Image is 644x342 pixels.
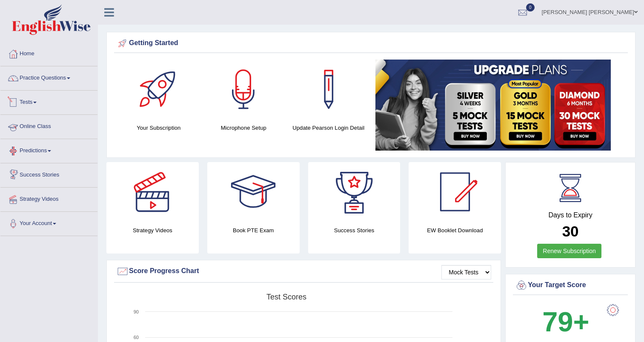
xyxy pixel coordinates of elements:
[116,37,626,50] div: Getting Started
[515,211,626,219] h4: Days to Expiry
[526,3,535,11] span: 0
[375,60,611,151] img: small5.jpg
[542,306,589,337] b: 79+
[409,226,501,235] h4: EW Booklet Download
[0,163,97,185] a: Success Stories
[308,226,401,235] h4: Success Stories
[537,244,601,258] a: Renew Subscription
[0,115,97,136] a: Online Class
[266,293,306,301] tspan: Test scores
[0,188,97,209] a: Strategy Videos
[290,123,367,132] h4: Update Pearson Login Detail
[0,42,97,63] a: Home
[0,91,97,112] a: Tests
[206,123,282,132] h4: Microphone Setup
[0,212,97,233] a: Your Account
[562,223,579,239] b: 30
[0,66,97,88] a: Practice Questions
[134,309,139,314] text: 90
[120,123,197,132] h4: Your Subscription
[0,139,97,160] a: Predictions
[106,226,199,235] h4: Strategy Videos
[207,226,300,235] h4: Book PTE Exam
[134,335,139,340] text: 60
[116,265,491,278] div: Score Progress Chart
[515,279,626,292] div: Your Target Score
